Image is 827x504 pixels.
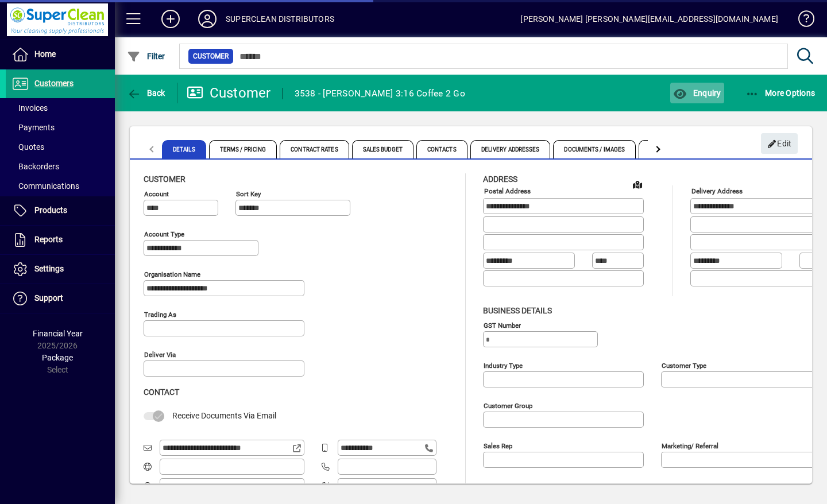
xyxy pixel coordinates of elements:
[226,10,334,28] div: SUPERCLEAN DISTRIBUTORS
[6,137,115,157] a: Quotes
[209,140,277,158] span: Terms / Pricing
[743,83,818,103] button: More Options
[295,84,465,103] div: 3538 - [PERSON_NAME] 3:16 Coffee 2 Go
[352,140,413,158] span: Sales Budget
[127,88,165,98] span: Back
[483,306,552,315] span: Business details
[34,79,74,88] span: Customers
[483,175,517,184] span: Address
[520,10,778,28] div: [PERSON_NAME] [PERSON_NAME][EMAIL_ADDRESS][DOMAIN_NAME]
[34,293,63,303] span: Support
[6,176,115,196] a: Communications
[144,311,176,319] mat-label: Trading as
[11,162,59,171] span: Backorders
[484,401,532,409] mat-label: Customer group
[662,482,682,490] mat-label: Region
[127,52,165,61] span: Filter
[11,181,79,191] span: Communications
[6,226,115,254] a: Reports
[172,411,276,420] span: Receive Documents Via Email
[761,133,798,154] button: Edit
[34,206,67,215] span: Products
[11,103,48,113] span: Invoices
[745,88,816,98] span: More Options
[193,51,229,62] span: Customer
[144,175,186,184] span: Customer
[662,441,718,449] mat-label: Marketing/ Referral
[144,190,169,198] mat-label: Account
[553,140,636,158] span: Documents / Images
[6,284,115,313] a: Support
[470,140,551,158] span: Delivery Addresses
[34,235,63,244] span: Reports
[34,49,56,59] span: Home
[639,140,703,158] span: Custom Fields
[484,321,521,329] mat-label: GST Number
[11,142,44,152] span: Quotes
[280,140,349,158] span: Contract Rates
[11,123,55,132] span: Payments
[484,441,512,449] mat-label: Sales rep
[42,353,73,362] span: Package
[124,83,168,103] button: Back
[189,9,226,29] button: Profile
[33,329,83,338] span: Financial Year
[6,255,115,284] a: Settings
[34,264,64,273] span: Settings
[484,482,509,490] mat-label: Manager
[670,83,724,103] button: Enquiry
[144,230,184,238] mat-label: Account Type
[152,9,189,29] button: Add
[162,140,206,158] span: Details
[673,88,721,98] span: Enquiry
[144,351,176,359] mat-label: Deliver via
[124,46,168,67] button: Filter
[236,190,261,198] mat-label: Sort key
[416,140,467,158] span: Contacts
[6,196,115,225] a: Products
[662,361,706,369] mat-label: Customer type
[187,84,271,102] div: Customer
[767,134,792,153] span: Edit
[115,83,178,103] app-page-header-button: Back
[144,270,200,278] mat-label: Organisation name
[628,175,647,193] a: View on map
[6,118,115,137] a: Payments
[6,157,115,176] a: Backorders
[6,98,115,118] a: Invoices
[484,361,523,369] mat-label: Industry type
[6,40,115,69] a: Home
[790,2,813,40] a: Knowledge Base
[144,387,179,397] span: Contact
